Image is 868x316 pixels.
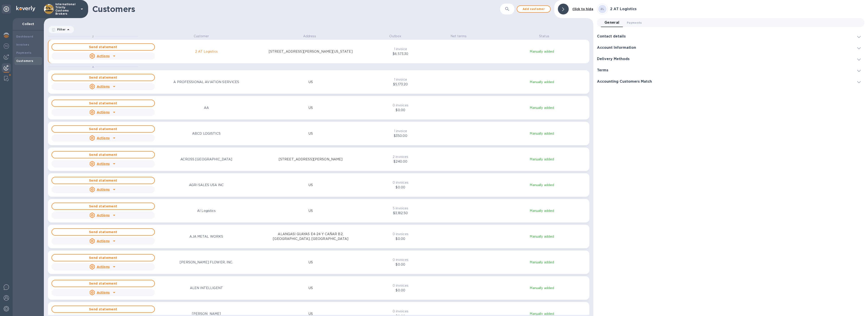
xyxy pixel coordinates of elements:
[173,80,239,84] p: A PROFESSIONAL AVIATION SERVICES
[379,232,422,236] p: 0 invoices
[97,265,110,269] u: Actions
[48,122,589,145] button: Send statementActionsABCD LOGISTICSUS1 invoice$350.00Manually added
[309,208,313,213] p: US
[597,34,626,39] h3: Contact details
[279,157,343,162] p: [STREET_ADDRESS][PERSON_NAME]
[379,257,422,262] p: 0 invoices
[56,281,151,286] span: Send statement
[52,177,155,184] button: Send statement
[97,291,110,294] u: Actions
[269,49,353,54] p: [STREET_ADDRESS][PERSON_NAME][US_STATE]
[52,254,155,261] button: Send statement
[92,35,94,38] span: 2
[521,6,547,12] span: Add customer
[48,70,589,94] button: Send statementActionsA PROFESSIONAL AVIATION SERVICESUS1 invoice$5,173.20Manually added
[56,204,151,209] span: Send statement
[499,34,589,39] p: Status
[48,173,589,197] button: Send statementActionsAGRI SALES USA INCUS0 invoices$0.00Manually added
[379,129,422,133] p: 1 invoice
[48,250,589,274] button: Send statementActions[PERSON_NAME] FLOWER, INC.US0 invoices$0.00Manually added
[497,208,587,213] p: Manually added
[16,6,35,11] img: Logo
[379,133,422,138] p: $350.00
[52,100,155,107] button: Send statement
[97,162,110,166] u: Actions
[48,276,589,300] button: Send statementActionsALEN INTELLIGENTUS0 invoices$0.00Manually added
[56,126,151,132] span: Send statement
[48,147,589,171] button: Send statementActionsACROSS [GEOGRAPHIC_DATA][STREET_ADDRESS][PERSON_NAME]2 invoices$240.00Manual...
[517,5,551,13] button: Add customer
[497,157,587,162] p: Manually added
[190,286,223,290] p: ALEN INTELLIGENT
[379,288,422,293] p: $0.00
[56,75,151,80] span: Send statement
[56,255,151,260] span: Send statement
[436,34,481,39] p: Net terms
[197,208,216,213] p: AI Logistics
[259,232,362,241] p: ALANGASI GUAYAS E4-24 Y CAÑAR B2, [GEOGRAPHIC_DATA], [GEOGRAPHIC_DATA]
[52,280,155,287] button: Send statement
[48,199,589,222] button: Send statementActionsAI LogisticsUS5 invoices$3,182.50Manually added
[16,51,31,54] b: Payments
[56,307,151,312] span: Send statement
[52,203,155,210] button: Send statement
[52,74,155,81] button: Send statement
[597,80,652,84] h3: Accounting Customers Match
[379,159,422,164] p: $240.00
[497,286,587,290] p: Manually added
[180,157,232,162] p: ACROSS [GEOGRAPHIC_DATA]
[56,152,151,157] span: Send statement
[379,309,422,314] p: 0 invoices
[497,131,587,136] p: Manually added
[497,80,587,84] p: Manually added
[597,57,630,61] h3: Delivery Methods
[309,183,313,187] p: US
[627,20,642,25] span: Payments
[497,183,587,187] p: Manually added
[189,234,223,239] p: AJA METAL WORKS
[379,82,422,87] p: $5,173.20
[97,54,110,58] u: Actions
[56,229,151,235] span: Send statement
[48,96,589,119] button: Send statementActionsAAUS0 invoices$0.00Manually added
[379,108,422,112] p: $0.00
[497,105,587,110] p: Manually added
[600,7,604,11] b: 2L
[379,51,422,56] p: $6,573.30
[497,234,587,239] p: Manually added
[56,44,151,50] span: Send statement
[2,5,11,14] div: Unpin categories
[97,85,110,88] u: Actions
[379,77,422,82] p: 1 invoice
[195,49,218,54] p: 2 AT Logistics
[48,34,593,315] div: grid
[379,236,422,241] p: $0.00
[379,283,422,288] p: 0 invoices
[16,59,33,63] b: Customers
[56,101,151,106] span: Send statement
[52,151,155,158] button: Send statement
[52,228,155,236] button: Send statement
[379,103,422,108] p: 0 invoices
[56,178,151,183] span: Send statement
[379,180,422,185] p: 0 invoices
[48,225,589,248] button: Send statementActionsAJA METAL WORKSALANGASI GUAYAS E4-24 Y CAÑAR B2, [GEOGRAPHIC_DATA], [GEOGRAP...
[97,136,110,140] u: Actions
[156,34,246,39] p: Customer
[97,213,110,217] u: Actions
[52,125,155,133] button: Send statement
[597,46,636,50] h3: Account Information
[97,188,110,191] u: Actions
[309,286,313,290] p: US
[97,110,110,114] u: Actions
[379,262,422,267] p: $0.00
[92,4,430,14] h1: Customers
[379,154,422,159] p: 2 invoices
[192,131,221,136] p: ABCD LOGISTICS
[264,34,355,39] p: Address
[610,7,864,11] h3: 2 AT Logistics
[16,43,29,46] b: Invoices
[48,40,589,63] button: Send statementActions2 AT Logistics[STREET_ADDRESS][PERSON_NAME][US_STATE]1 invoice$6,573.30Manua...
[16,35,33,38] b: Dashboard
[309,260,313,265] p: US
